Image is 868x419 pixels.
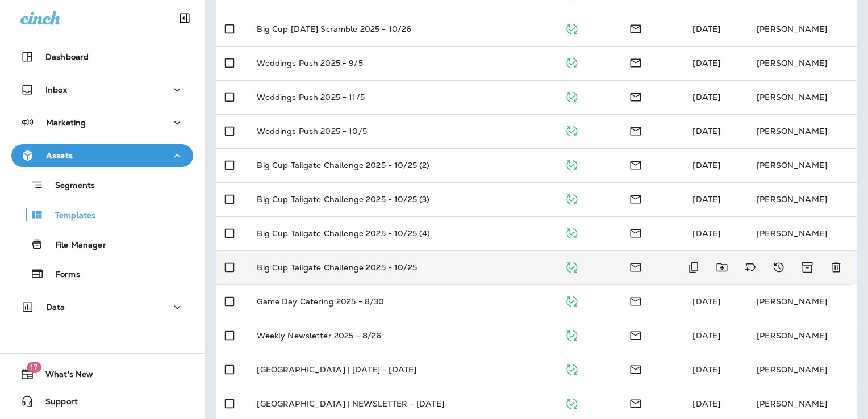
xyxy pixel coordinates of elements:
span: Caitlin Wilson [692,58,720,68]
td: [PERSON_NAME] [748,319,857,353]
span: Published [565,125,579,135]
p: Big Cup Tailgate Challenge 2025 - 10/25 (3) [257,195,429,204]
p: Dashboard [45,52,89,61]
td: [PERSON_NAME] [748,12,857,46]
span: Meredith Otero [692,364,720,375]
button: Collapse Sidebar [169,7,201,30]
span: Email [629,329,642,340]
p: Weddings Push 2025 - 10/5 [257,127,367,136]
span: Email [629,227,642,237]
p: Big Cup [DATE] Scramble 2025 - 10/26 [257,24,411,33]
p: Weddings Push 2025 - 9/5 [257,58,362,68]
td: [PERSON_NAME] [748,284,857,319]
span: Email [629,125,642,135]
p: Game Day Catering 2025 - 8/30 [257,297,384,306]
button: View Changelog [767,256,790,279]
span: Email [629,295,642,305]
button: Duplicate [682,256,705,279]
p: Weekly Newsletter 2025 - 8/26 [257,331,381,340]
span: Email [629,57,642,67]
span: Published [565,193,579,203]
span: Email [629,159,642,169]
button: Support [11,390,193,413]
p: Segments [44,181,95,192]
td: [PERSON_NAME] [748,216,857,250]
p: Forms [44,270,80,280]
span: Published [565,91,579,101]
td: [PERSON_NAME] [748,46,857,80]
p: Marketing [46,118,86,127]
button: Templates [11,203,193,227]
span: Caitlin Wilson [692,228,720,238]
button: Forms [11,262,193,286]
span: Published [565,23,579,33]
p: Big Cup Tailgate Challenge 2025 - 10/25 (4) [257,229,430,238]
button: Inbox [11,78,193,101]
span: 17 [27,362,41,373]
button: Add tags [739,256,762,279]
p: File Manager [44,240,106,251]
p: Weddings Push 2025 - 11/5 [257,93,365,102]
button: Delete [825,256,848,279]
span: Published [565,57,579,67]
span: Published [565,295,579,305]
p: [GEOGRAPHIC_DATA] | [DATE] - [DATE] [257,365,416,374]
td: [PERSON_NAME] [748,353,857,387]
p: Data [46,303,65,312]
button: Dashboard [11,45,193,68]
span: What's New [34,370,93,383]
span: Meredith Otero [692,399,720,409]
span: Published [565,329,579,340]
button: Assets [11,144,193,167]
p: Templates [44,211,95,221]
span: Caitlin Wilson [692,92,720,102]
span: Published [565,159,579,169]
td: [PERSON_NAME] [748,114,857,148]
span: Email [629,23,642,33]
span: Email [629,91,642,101]
button: Archive [796,256,819,279]
p: Big Cup Tailgate Challenge 2025 - 10/25 (2) [257,161,429,170]
p: Inbox [45,85,67,94]
td: [PERSON_NAME] [748,182,857,216]
span: Published [565,363,579,374]
span: Caitlin Wilson [692,160,720,170]
span: Email [629,363,642,374]
button: File Manager [11,232,193,256]
span: Email [629,193,642,203]
p: Big Cup Tailgate Challenge 2025 - 10/25 [257,263,416,272]
td: [PERSON_NAME] [748,80,857,114]
span: Caitlin Wilson [692,194,720,204]
td: [PERSON_NAME] [748,148,857,182]
p: Assets [46,151,73,160]
span: Published [565,227,579,237]
button: 17What's New [11,363,193,386]
p: [GEOGRAPHIC_DATA] | NEWSLETTER - [DATE] [257,399,444,408]
button: Marketing [11,111,193,134]
span: Caitlin Wilson [692,296,720,307]
span: Caitlin Wilson [692,330,720,341]
button: Move to folder [711,256,733,279]
button: Data [11,296,193,319]
span: Caitlin Wilson [692,126,720,136]
span: Published [565,397,579,408]
span: Support [34,397,78,410]
span: Caitlin Wilson [692,24,720,34]
span: Published [565,261,579,271]
span: Email [629,261,642,271]
button: Segments [11,173,193,197]
span: Email [629,397,642,408]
